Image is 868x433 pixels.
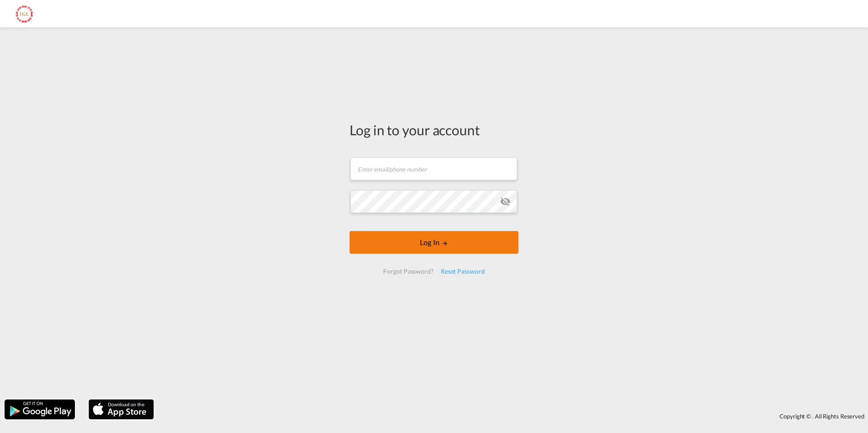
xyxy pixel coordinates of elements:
div: Forgot Password? [380,263,437,280]
button: LOGIN [350,231,518,254]
div: Log in to your account [350,120,518,139]
img: google.png [4,399,76,420]
img: apple.png [88,399,155,420]
div: Reset Password [437,263,488,280]
div: Copyright © . All Rights Reserved [158,408,868,424]
md-icon: icon-eye-off [500,196,511,207]
input: Enter email/phone number [350,157,517,180]
img: 4333dcb0acf711ed98535fcf7078576e.jpg [14,4,34,24]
